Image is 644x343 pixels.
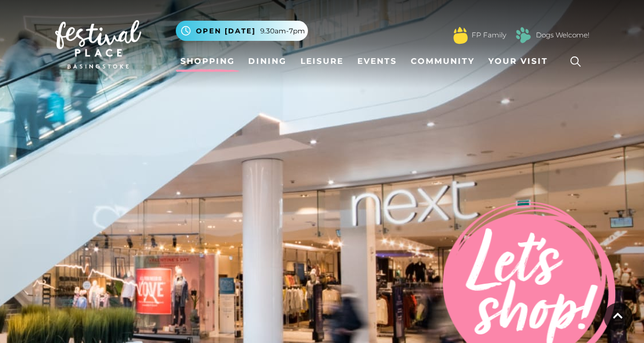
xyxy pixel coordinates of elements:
a: Leisure [296,51,348,72]
a: Dogs Welcome! [536,30,589,40]
a: Events [353,51,402,72]
a: Community [406,51,479,72]
a: FP Family [472,30,506,40]
span: 9.30am-7pm [260,26,305,36]
a: Shopping [176,51,240,72]
img: Festival Place Logo [55,20,141,68]
span: Your Visit [488,55,548,67]
span: Open [DATE] [196,26,256,36]
a: Dining [244,51,291,72]
a: Your Visit [484,51,558,72]
button: Open [DATE] 9.30am-7pm [176,21,308,41]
